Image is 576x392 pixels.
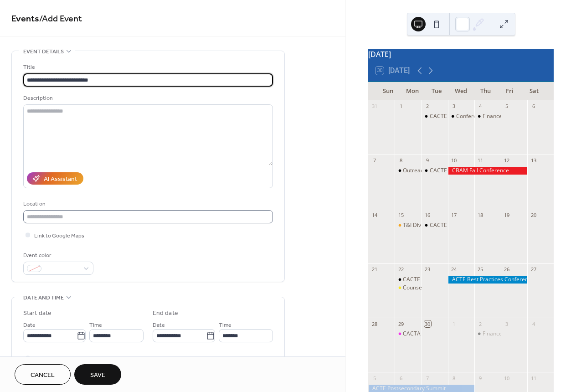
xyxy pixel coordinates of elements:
div: 23 [424,266,431,273]
span: Time [89,320,102,330]
div: 7 [371,157,378,164]
div: 5 [504,103,510,110]
div: 18 [477,211,484,218]
div: CACTE Board Meeting [430,167,486,175]
div: Outreach Committee Meeting [395,167,421,175]
div: Fri [498,82,522,100]
div: 27 [530,266,537,273]
div: 11 [530,375,537,382]
div: CACTE Membership Committee [395,276,421,284]
div: 3 [451,103,458,110]
div: 7 [424,375,431,382]
div: 4 [477,103,484,110]
div: 13 [530,157,537,164]
div: 12 [504,157,510,164]
div: 29 [397,320,404,327]
div: 2 [477,320,484,327]
div: 9 [477,375,484,382]
div: Title [23,62,271,72]
div: Tue [424,82,449,100]
div: AI Assistant [44,175,77,184]
div: 19 [504,211,510,218]
div: ACTE Best Practices Conference (Admin) [448,276,527,284]
div: 31 [371,103,378,110]
span: Cancel [31,371,55,380]
div: Sat [522,82,546,100]
div: Start date [23,309,51,318]
div: Conference Planning Committee meeting [456,113,561,120]
div: Outreach Committee Meeting [403,167,478,175]
button: Save [74,364,121,385]
div: CACTA Board Meeting [395,330,421,338]
div: Counseling & Career Development Division (CCD) Executive Committee meeting [395,284,421,292]
div: Sun [375,82,400,100]
span: Date and time [23,293,64,303]
div: 9 [424,157,431,164]
div: Mon [400,82,425,100]
div: CBAM Fall Conference [448,167,527,175]
div: 8 [397,157,404,164]
span: All day [34,354,50,364]
div: 3 [504,320,510,327]
div: 20 [530,211,537,218]
span: Date [153,320,165,330]
span: Link to Google Maps [34,231,84,241]
div: 5 [371,375,378,382]
div: 17 [451,211,458,218]
div: [DATE] [368,49,554,60]
div: 28 [371,320,378,327]
div: Thu [473,82,498,100]
div: 10 [451,157,458,164]
div: Conference Planning Committee meeting [448,113,474,120]
span: Time [219,320,231,330]
div: 22 [397,266,404,273]
span: Date [23,320,36,330]
span: / Add Event [39,10,82,28]
button: Cancel [15,364,71,385]
div: 26 [504,266,510,273]
div: 21 [371,266,378,273]
div: 1 [397,103,404,110]
div: Finance Committee meeting [483,113,554,120]
div: Wed [449,82,473,100]
div: CACTE Board Meeting [422,167,448,175]
div: 25 [477,266,484,273]
div: Location [23,199,271,209]
div: 6 [530,103,537,110]
div: Description [23,93,271,103]
div: 8 [451,375,458,382]
a: Events [11,10,39,28]
div: 10 [504,375,510,382]
div: CACTE Legislative Committee [422,222,448,229]
div: CACTE Legislative Committee [430,222,505,229]
div: CACTE Membership Committee [403,276,483,284]
div: 4 [530,320,537,327]
div: 24 [451,266,458,273]
span: Save [90,371,105,380]
div: CACTE Legislative Committee Meeting [430,113,527,120]
div: CACTA Board Meeting [403,330,460,338]
div: Event color [23,251,92,260]
div: 11 [477,157,484,164]
button: AI Assistant [27,172,83,185]
div: CACTE Legislative Committee Meeting [422,113,448,120]
div: 16 [424,211,431,218]
div: 6 [397,375,404,382]
div: 30 [424,320,431,327]
div: End date [153,309,178,318]
div: 1 [451,320,458,327]
div: Finance Committee meeting [474,330,501,338]
div: Finance Committee meeting [474,113,501,120]
div: T&I Division Virtual Meet Up [403,222,474,229]
div: 2 [424,103,431,110]
div: Finance Committee meeting [483,330,554,338]
span: Event details [23,47,64,57]
div: 15 [397,211,404,218]
div: 14 [371,211,378,218]
div: T&I Division Virtual Meet Up [395,222,421,229]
